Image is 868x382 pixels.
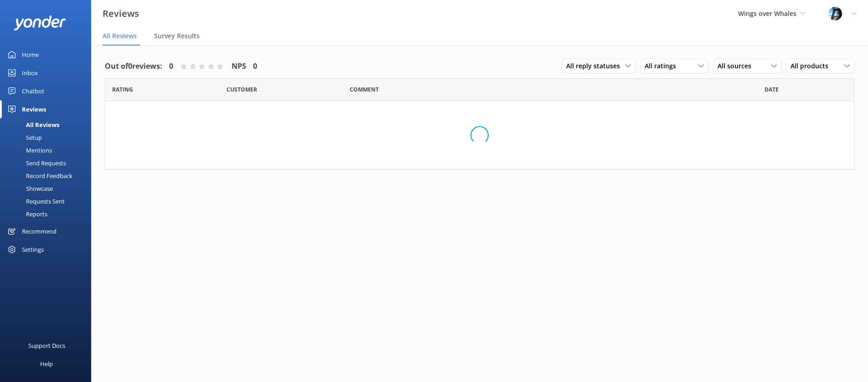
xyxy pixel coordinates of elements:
[350,85,379,94] span: Question
[718,61,757,71] span: All sources
[5,208,47,220] div: Reports
[566,61,625,71] span: All reply statuses
[5,182,53,195] div: Showcase
[22,46,39,64] div: Home
[22,82,44,100] div: Chatbot
[227,85,257,94] span: Date
[5,182,91,195] a: Showcase
[5,144,52,157] div: Mentions
[5,131,42,144] div: Setup
[22,100,46,118] div: Reviews
[40,355,53,373] div: Help
[22,240,44,259] div: Settings
[5,208,91,220] a: Reports
[154,31,200,41] span: Survey Results
[169,61,173,72] h4: 0
[5,144,91,157] a: Mentions
[22,64,38,82] div: Inbox
[14,15,66,31] img: yonder-white-logo.png
[232,61,246,72] h4: NPS
[645,61,682,71] span: All ratings
[5,157,66,169] div: Send Requests
[253,61,257,72] h4: 0
[5,169,91,182] a: Record Feedback
[5,118,59,131] div: All Reviews
[5,118,91,131] a: All Reviews
[5,131,91,144] a: Setup
[112,85,133,94] span: Date
[105,61,162,72] h4: Out of 0 reviews:
[103,31,137,41] span: All Reviews
[738,9,796,18] span: Wings over Whales
[5,157,91,169] a: Send Requests
[790,61,834,71] span: All products
[28,336,65,355] div: Support Docs
[828,7,842,20] img: 145-1635463833.jpg
[765,85,779,94] span: Date
[22,222,57,240] div: Recommend
[5,195,65,208] div: Requests Sent
[103,6,139,21] h3: Reviews
[5,195,91,208] a: Requests Sent
[5,169,72,182] div: Record Feedback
